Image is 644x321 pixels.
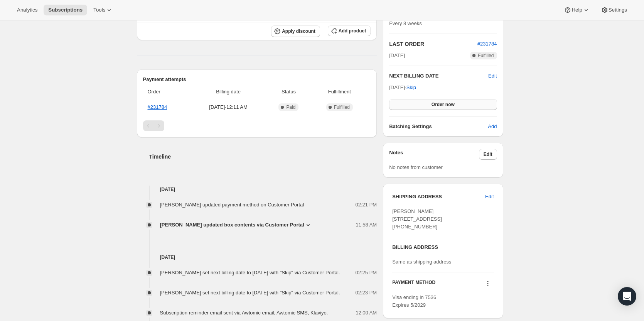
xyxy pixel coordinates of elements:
[192,88,265,96] span: Billing date
[271,25,320,37] button: Apply discount
[137,186,377,193] h4: [DATE]
[477,40,497,48] button: #231784
[480,191,498,203] button: Edit
[389,84,416,90] span: [DATE] ·
[488,123,497,130] span: Add
[572,7,582,13] span: Help
[148,104,167,110] a: #231784
[17,7,37,13] span: Analytics
[356,289,377,297] span: 02:23 PM
[44,5,87,15] button: Subscriptions
[478,52,494,59] span: Fulfilled
[483,120,501,133] button: Add
[160,221,312,229] button: [PERSON_NAME] updated box contents via Customer Portal
[339,28,366,34] span: Add product
[484,151,492,157] span: Edit
[485,193,494,201] span: Edit
[160,221,304,229] span: [PERSON_NAME] updated box contents via Customer Portal
[389,99,497,110] button: Order now
[618,287,636,306] div: Open Intercom Messenger
[89,5,118,15] button: Tools
[160,202,304,208] span: [PERSON_NAME] updated payment method on Customer Portal
[334,104,350,110] span: Fulfilled
[143,120,371,131] nav: Pagination
[356,201,377,209] span: 02:21 PM
[392,208,442,230] span: [PERSON_NAME] [STREET_ADDRESS] [PHONE_NUMBER]
[356,221,377,229] span: 11:58 AM
[93,7,105,13] span: Tools
[192,103,265,111] span: [DATE] · 12:11 AM
[389,123,488,130] h6: Batching Settings
[282,28,315,34] span: Apply discount
[392,259,451,265] span: Same as shipping address
[392,279,435,290] h3: PAYMENT METHOD
[392,294,436,308] span: Visa ending in 7536 Expires 5/2029
[313,88,366,96] span: Fulfillment
[356,309,377,317] span: 12:00 AM
[609,7,627,13] span: Settings
[389,72,488,80] h2: NEXT BILLING DATE
[477,41,497,47] a: #231784
[392,243,494,251] h3: BILLING ADDRESS
[389,40,477,48] h2: LAST ORDER
[389,164,443,170] span: No notes from customer
[596,5,632,15] button: Settings
[143,76,371,83] h2: Payment attempts
[356,269,377,277] span: 02:25 PM
[432,101,455,108] span: Order now
[269,88,308,96] span: Status
[12,5,42,15] button: Analytics
[559,5,594,15] button: Help
[149,153,377,160] h2: Timeline
[389,149,479,160] h3: Notes
[402,81,421,94] button: Skip
[406,84,416,91] span: Skip
[479,149,497,160] button: Edit
[389,20,422,26] span: Every 8 weeks
[160,290,340,296] span: [PERSON_NAME] set next billing date to [DATE] with "Skip" via Customer Portal.
[328,25,371,36] button: Add product
[286,104,295,110] span: Paid
[392,193,485,201] h3: SHIPPING ADDRESS
[160,270,340,275] span: [PERSON_NAME] set next billing date to [DATE] with "Skip" via Customer Portal.
[143,83,190,100] th: Order
[389,52,405,59] span: [DATE]
[488,72,497,80] button: Edit
[137,253,377,261] h4: [DATE]
[48,7,83,13] span: Subscriptions
[160,310,328,316] span: Subscription reminder email sent via Awtomic email, Awtomic SMS, Klaviyo.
